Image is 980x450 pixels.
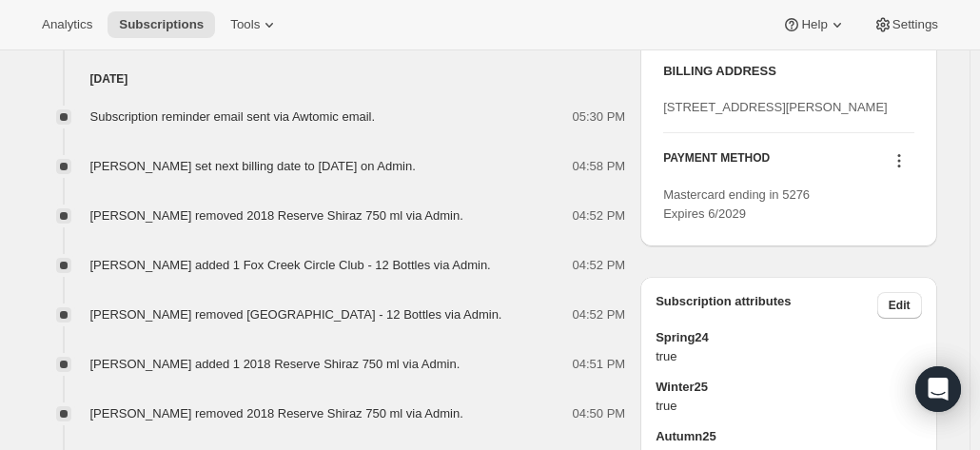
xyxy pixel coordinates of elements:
span: 04:50 PM [573,404,626,423]
span: true [656,397,921,416]
h4: [DATE] [33,69,626,88]
span: Edit [889,298,911,313]
span: Autumn25 [656,427,921,446]
button: Tools [219,11,290,38]
span: 04:58 PM [573,157,626,176]
span: Help [801,17,827,32]
span: Winter25 [656,378,921,397]
h3: BILLING ADDRESS [663,62,913,81]
span: [STREET_ADDRESS][PERSON_NAME] [663,100,888,114]
span: 04:52 PM [573,305,626,324]
span: [PERSON_NAME] removed 2018 Reserve Shiraz 750 ml via Admin. [90,406,463,421]
span: Subscriptions [119,17,204,32]
span: 04:52 PM [573,256,626,275]
div: Open Intercom Messenger [915,366,961,412]
span: [PERSON_NAME] added 1 2018 Reserve Shiraz 750 ml via Admin. [90,357,461,371]
span: [PERSON_NAME] removed [GEOGRAPHIC_DATA] - 12 Bottles via Admin. [90,307,502,322]
span: Spring24 [656,328,921,347]
button: Analytics [30,11,104,38]
button: Edit [877,292,922,319]
span: [PERSON_NAME] set next billing date to [DATE] on Admin. [90,159,416,173]
span: true [656,347,921,366]
h3: PAYMENT METHOD [663,150,770,176]
button: Settings [862,11,950,38]
span: Analytics [42,17,92,32]
button: Help [771,11,857,38]
span: Tools [230,17,260,32]
span: [PERSON_NAME] removed 2018 Reserve Shiraz 750 ml via Admin. [90,208,463,223]
span: Settings [892,17,938,32]
span: Subscription reminder email sent via Awtomic email. [90,109,376,124]
span: 04:52 PM [573,206,626,225]
span: [PERSON_NAME] added 1 Fox Creek Circle Club - 12 Bottles via Admin. [90,258,491,272]
h3: Subscription attributes [656,292,877,319]
span: Mastercard ending in 5276 Expires 6/2029 [663,187,810,221]
button: Subscriptions [108,11,215,38]
span: 04:51 PM [573,355,626,374]
span: 05:30 PM [573,108,626,127]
